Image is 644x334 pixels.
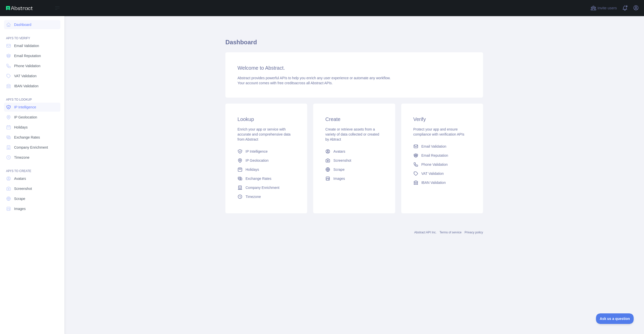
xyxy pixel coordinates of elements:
a: IP Geolocation [4,113,60,122]
span: Email Validation [421,144,446,149]
span: IP Intelligence [14,105,36,110]
span: Phone Validation [14,63,41,68]
a: IBAN Validation [411,178,473,187]
a: IP Intelligence [4,103,60,112]
span: IBAN Validation [421,180,446,185]
a: Email Validation [411,142,473,151]
a: Screenshot [323,156,385,165]
div: API'S TO CREATE [4,163,60,173]
a: Holidays [235,165,297,174]
a: Images [323,174,385,183]
span: Email Reputation [421,153,448,158]
span: Exchange Rates [14,135,40,140]
span: IP Geolocation [246,158,269,163]
a: VAT Validation [411,169,473,178]
span: Invite users [597,5,617,11]
span: Screenshot [333,158,351,163]
span: Timezone [14,155,29,160]
span: Company Enrichment [246,185,279,190]
a: Dashboard [4,20,60,29]
span: IBAN Validation [14,83,38,89]
a: Exchange Rates [235,174,297,183]
h1: Dashboard [225,38,483,50]
span: VAT Validation [421,171,444,176]
img: Abstract API [6,6,33,10]
div: API'S TO LOOKUP [4,92,60,102]
a: Images [4,204,60,213]
a: Exchange Rates [4,133,60,142]
span: Abstract provides powerful APIs to help you enrich any user experience or automate any workflow. [237,76,391,80]
span: Email Reputation [14,53,41,58]
a: IP Geolocation [235,156,297,165]
a: Timezone [4,153,60,162]
a: Phone Validation [411,160,473,169]
span: Images [333,176,345,181]
span: Exchange Rates [246,176,271,181]
a: Holidays [4,123,60,132]
span: Scrape [333,167,344,172]
span: Avatars [14,176,26,181]
a: IP Intelligence [235,147,297,156]
span: Email Validation [14,43,39,48]
span: free credits [277,81,295,85]
a: Email Validation [4,41,60,50]
a: Scrape [4,194,60,203]
a: Screenshot [4,184,60,193]
span: VAT Validation [14,73,36,78]
a: IBAN Validation [4,81,60,91]
span: Phone Validation [421,162,448,167]
a: Company Enrichment [4,143,60,152]
span: Your account comes with across all Abstract APIs. [237,81,333,85]
h3: Verify [413,116,471,123]
a: Abstract API Inc. [414,231,437,234]
span: Create or retrieve assets from a variety of data collected or created by Abtract [325,127,379,141]
a: Privacy policy [465,231,483,234]
a: VAT Validation [4,71,60,80]
span: Holidays [14,125,28,130]
span: Images [14,206,26,211]
a: Phone Validation [4,61,60,70]
h3: Create [325,116,383,123]
iframe: Toggle Customer Support [596,313,634,324]
a: Email Reputation [411,151,473,160]
span: Scrape [14,196,25,201]
a: Email Reputation [4,51,60,60]
a: Scrape [323,165,385,174]
span: Avatars [333,149,345,154]
span: Company Enrichment [14,145,48,150]
span: Enrich your app or service with accurate and comprehensive data from Abstract [237,127,291,141]
div: API'S TO VERIFY [4,30,60,40]
span: Holidays [246,167,259,172]
a: Avatars [4,174,60,183]
span: Screenshot [14,186,32,191]
a: Avatars [323,147,385,156]
h3: Welcome to Abstract. [237,64,471,71]
a: Company Enrichment [235,183,297,192]
h3: Lookup [237,116,295,123]
span: Timezone [246,194,261,199]
button: Invite users [589,4,618,12]
span: IP Geolocation [14,115,37,120]
a: Terms of service [439,231,461,234]
a: Timezone [235,192,297,201]
span: IP Intelligence [246,149,268,154]
span: Protect your app and ensure compliance with verification APIs [413,127,464,136]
